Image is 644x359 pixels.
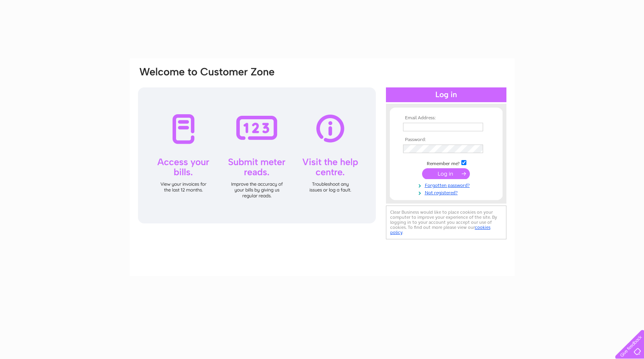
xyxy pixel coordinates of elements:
[390,225,490,235] a: cookies policy
[401,137,491,143] th: Password:
[422,168,470,179] input: Submit
[386,206,506,239] div: Clear Business would like to place cookies on your computer to improve your experience of the sit...
[401,159,491,167] td: Remember me?
[403,188,491,196] a: Not registered?
[403,181,491,188] a: Forgotten password?
[401,115,491,121] th: Email Address:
